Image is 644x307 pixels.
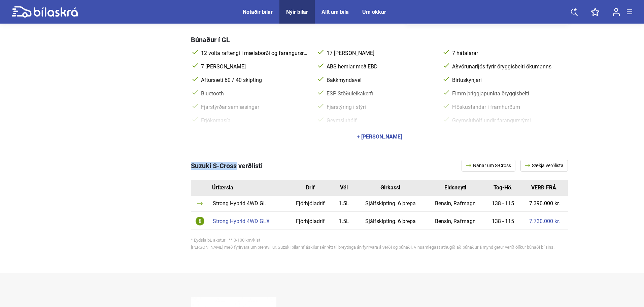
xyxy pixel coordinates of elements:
img: arrow.svg [466,164,473,167]
td: Fjórhjóladrif [288,196,333,212]
div: Strong Hybrid 4WD GL [213,201,285,206]
td: 138 - 115 [485,196,521,212]
img: info-icon.svg [196,217,204,225]
td: Fjórhjóladrif [288,212,333,229]
td: 1.5L [333,212,355,229]
span: ** 0-100 km/klst [229,238,260,243]
td: Bensín, Rafmagn [426,212,485,229]
div: + [PERSON_NAME] [357,134,402,140]
td: Bensín, Rafmagn [426,196,485,212]
div: Vél [338,185,350,190]
div: [PERSON_NAME] með fyrirvara um prentvillur. Suzuki bílar hf áskilur sér rétt til breytinga án fyr... [191,245,568,249]
span: 17 [PERSON_NAME] [325,50,435,57]
a: Um okkur [362,9,386,15]
div: VERÐ FRÁ. [527,185,563,190]
span: 7 hátalarar [451,50,561,57]
span: Búnaður í GL [191,36,230,44]
img: arrow.svg [525,164,532,167]
img: arrow.svg [197,202,203,205]
a: 7.730.000 kr. [529,219,560,224]
a: Sækja verðlista [520,160,568,172]
span: Suzuki S-Cross verðlisti [191,162,263,170]
img: user-login.svg [613,8,620,16]
td: 138 - 115 [485,212,521,229]
th: Id [191,180,209,196]
div: Eldsneyti [431,185,480,190]
a: Nánar um S-Cross [462,160,515,172]
span: 12 volta raftengi í mælaborði og farangursrými [200,50,310,57]
div: Drif [293,185,328,190]
div: * Eydsla bL akstur [191,238,568,242]
span: Aðvörunarljós fyrir öryggisbelti ökumanns [451,63,561,70]
a: Allt um bíla [321,9,349,15]
span: 7 [PERSON_NAME] [200,63,310,70]
a: 7.390.000 kr. [529,201,560,206]
div: Girkassi [360,185,421,190]
td: Sjálfskipting. 6 þrepa [355,196,426,212]
a: Nýir bílar [286,9,308,15]
span: ABS hemlar með EBD [325,63,435,70]
div: Útfærsla [212,185,289,190]
div: Tog-Hö. [490,185,516,190]
td: Sjálfskipting. 6 þrepa [355,212,426,229]
div: Strong Hybrid 4WD GLX [213,219,285,224]
td: 1.5L [333,196,355,212]
a: Notaðir bílar [243,9,273,15]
